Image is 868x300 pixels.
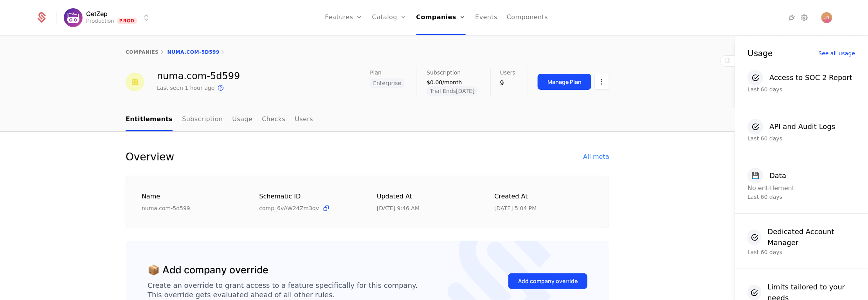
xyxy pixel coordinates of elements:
a: Usage [232,108,253,131]
div: Usage [748,49,773,57]
div: API and Audit Logs [770,121,836,132]
div: Last 60 days [748,135,855,142]
div: Manage Plan [547,78,582,86]
div: 10/2/25, 9:46 AM [377,204,420,212]
img: Jack Ryan [821,12,832,23]
button: Access to SOC 2 Report [748,70,853,85]
a: Users [295,108,313,131]
div: Last 60 days [748,248,855,256]
div: All meta [583,152,609,162]
button: Select action [594,74,609,90]
button: Select environment [66,9,151,26]
span: Enterprise [370,78,404,88]
span: Plan [370,70,382,75]
div: See all usage [819,51,855,56]
div: Last seen 1 hour ago [157,84,214,92]
div: Created at [495,192,594,202]
div: 8/25/25, 5:04 PM [495,204,537,212]
div: 9 [500,78,515,88]
div: 📦 Add company override [148,263,268,278]
span: No entitlement [748,184,795,192]
button: Open user button [821,12,832,23]
div: numa.com-5d599 [157,71,240,81]
div: 💾 [748,168,764,184]
div: Production [86,17,114,25]
div: Name [142,192,241,202]
span: GetZep [86,11,108,17]
span: Trial Ends [DATE] [427,86,477,96]
span: comp_6vAW24Zm3qv [259,204,319,212]
span: Subscription [427,70,461,75]
div: Data [770,170,787,181]
a: Checks [262,108,285,131]
div: numa.com-5d599 [142,204,241,212]
div: Schematic ID [259,192,358,201]
div: Dedicated Account Manager [768,226,855,248]
span: Users [500,70,515,75]
button: 💾Data [748,168,787,184]
a: companies [126,49,159,55]
a: Integrations [787,13,796,22]
div: Access to SOC 2 Report [770,72,853,83]
span: Prod [117,18,137,24]
div: Last 60 days [748,85,855,93]
a: Entitlements [126,108,173,131]
div: Overview [126,151,174,163]
button: API and Audit Logs [748,119,836,135]
a: Subscription [182,108,223,131]
a: Settings [800,13,809,22]
button: Add company override [508,273,587,289]
button: Dedicated Account Manager [748,226,855,248]
ul: Choose Sub Page [126,108,313,131]
div: Add company override [518,277,578,285]
button: Manage Plan [538,74,591,90]
div: Updated at [377,192,476,202]
img: GetZep [64,8,83,27]
div: Last 60 days [748,193,855,201]
nav: Main [126,108,609,131]
div: Create an override to grant access to a feature specifically for this company. This override gets... [148,281,418,300]
img: numa.com-5d599 [126,73,144,91]
div: $0.00/month [427,78,477,86]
